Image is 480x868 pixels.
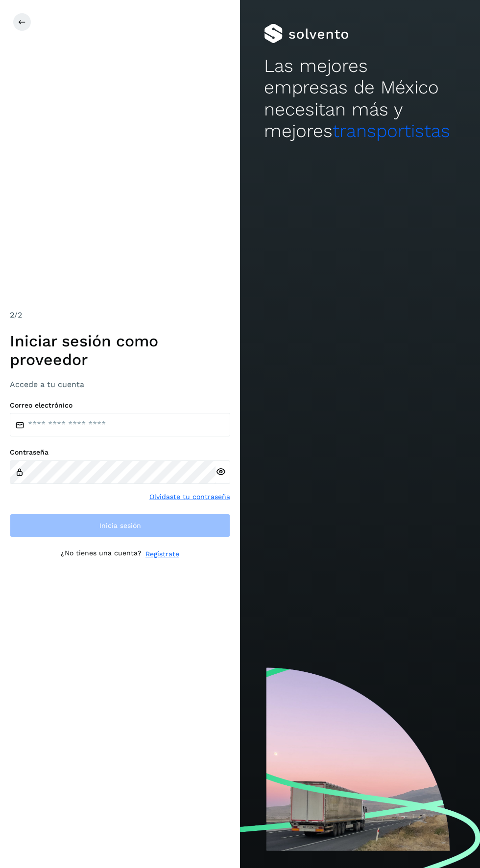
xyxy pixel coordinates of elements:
[99,522,141,529] span: Inicia sesión
[264,55,456,142] h2: Las mejores empresas de México necesitan más y mejores
[10,401,230,410] label: Correo electrónico
[333,120,450,141] span: transportistas
[149,492,230,502] a: Olvidaste tu contraseña
[61,549,142,559] p: ¿No tienes una cuenta?
[10,380,230,389] h3: Accede a tu cuenta
[10,514,230,537] button: Inicia sesión
[10,309,230,321] div: /2
[10,332,230,369] h1: Iniciar sesión como proveedor
[145,549,179,559] a: Regístrate
[10,310,14,320] span: 2
[10,448,230,457] label: Contraseña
